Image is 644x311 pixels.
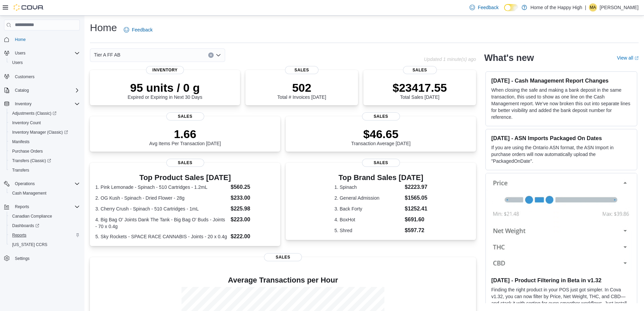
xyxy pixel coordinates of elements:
div: Avg Items Per Transaction [DATE] [149,127,221,146]
button: Catalog [1,86,82,95]
span: Sales [264,253,302,261]
dd: $223.00 [231,216,275,224]
a: Transfers (Classic) [9,157,54,165]
span: Sales [285,66,319,74]
span: Tier A FF AB [94,51,120,59]
span: Customers [12,72,80,81]
p: 95 units / 0 g [128,81,202,94]
span: Canadian Compliance [12,214,52,219]
span: Inventory [12,100,80,108]
a: Inventory Manager (Classic) [9,128,71,136]
h2: What's new [484,52,534,63]
a: Home [12,36,28,44]
span: Customers [15,74,34,80]
div: Transaction Average [DATE] [351,127,411,146]
span: Inventory [146,66,184,74]
span: Home [15,37,26,42]
button: Inventory [1,99,82,109]
span: Inventory Manager (Classic) [12,130,68,135]
span: Adjustments (Classic) [9,109,80,117]
span: Users [15,50,25,56]
span: Catalog [15,88,29,93]
dt: 4. Big Bag O' Joints Dank The Tank - Big Bag O' Buds - Joints - 70 x 0.4g [95,216,228,230]
span: Inventory [15,101,31,107]
span: Catalog [12,86,80,94]
a: Users [9,59,25,67]
span: Cash Management [12,191,46,196]
span: Cash Management [9,189,80,197]
p: [PERSON_NAME] [600,3,639,12]
button: Inventory Count [7,118,82,128]
span: Washington CCRS [9,241,80,249]
span: Inventory Count [12,120,41,126]
a: View allExternal link [617,55,639,61]
p: 1.66 [149,127,221,141]
h1: Home [90,21,117,35]
input: Dark Mode [504,4,518,11]
span: [US_STATE] CCRS [12,242,47,247]
dt: 1. Spinach [334,184,402,191]
button: Clear input [208,52,214,58]
dd: $1565.05 [405,194,427,202]
span: Adjustments (Classic) [12,111,56,116]
span: Sales [166,159,204,167]
a: Canadian Compliance [9,212,55,220]
svg: External link [635,56,639,60]
span: Purchase Orders [9,147,80,155]
a: Cash Management [9,189,49,197]
span: Transfers [12,168,29,173]
span: Inventory Count [9,119,80,127]
dd: $691.60 [405,216,427,224]
button: Reports [1,202,82,212]
p: | [585,3,586,12]
p: 502 [277,81,326,94]
dt: 4. BoxHot [334,216,402,223]
p: Home of the Happy High [530,3,582,12]
button: Transfers [7,165,82,175]
dd: $597.72 [405,226,427,235]
button: Home [1,35,82,44]
a: Adjustments (Classic) [7,109,82,118]
button: Users [1,48,82,58]
span: Transfers (Classic) [12,158,51,163]
dd: $233.00 [231,194,275,202]
span: MA [590,3,596,12]
h3: Top Product Sales [DATE] [95,174,275,182]
h3: [DATE] - Cash Management Report Changes [491,77,631,84]
p: $23417.55 [392,81,447,94]
button: Catalog [12,86,31,94]
a: Reports [9,231,29,239]
a: Transfers (Classic) [7,156,82,165]
a: Dashboards [7,221,82,230]
button: [US_STATE] CCRS [7,240,82,249]
a: [US_STATE] CCRS [9,241,50,249]
span: Sales [403,66,437,74]
span: Purchase Orders [12,149,43,154]
span: Reports [12,203,80,211]
dt: 2. General Admission [334,195,402,201]
span: Dashboards [9,222,80,230]
button: Manifests [7,137,82,147]
span: Operations [15,181,35,186]
span: Reports [12,232,26,238]
button: Purchase Orders [7,147,82,156]
span: Manifests [9,138,80,146]
nav: Complex example [4,32,80,281]
span: Operations [12,180,80,188]
a: Dashboards [9,222,42,230]
span: Canadian Compliance [9,212,80,220]
a: Feedback [467,1,501,14]
div: Milagros Argoso [589,3,597,12]
span: Users [12,49,80,57]
span: Dashboards [12,223,39,228]
button: Customers [1,71,82,81]
span: Sales [362,112,400,120]
div: Total # Invoices [DATE] [277,81,326,100]
a: Inventory Count [9,119,44,127]
span: Reports [9,231,80,239]
a: Inventory Manager (Classic) [7,128,82,137]
button: Operations [1,179,82,188]
h3: [DATE] - Product Filtering in Beta in v1.32 [491,277,631,284]
dd: $1252.41 [405,205,427,213]
dt: 2. OG Kush - Spinach - Dried Flower - 28g [95,195,228,201]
